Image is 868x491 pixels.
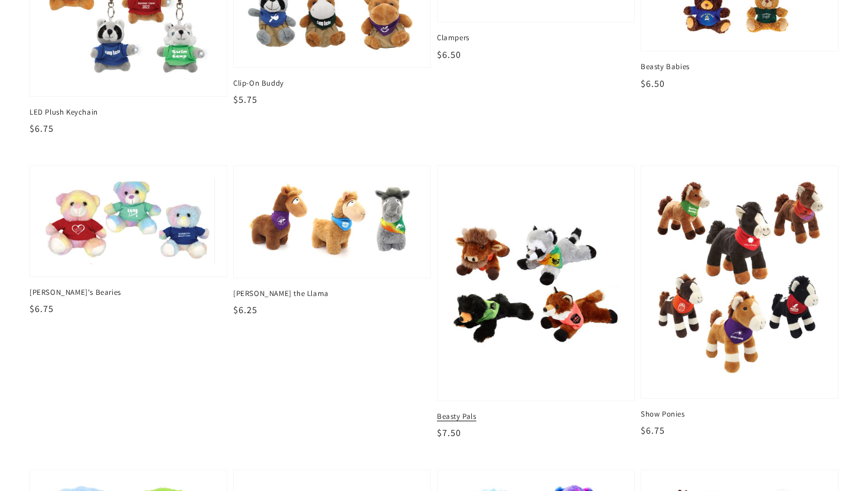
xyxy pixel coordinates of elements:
[653,178,826,386] img: Show Ponies
[233,93,257,106] span: $5.75
[447,174,625,392] img: Beasty Pals
[641,409,838,420] span: Show Ponies
[437,32,635,43] span: Clampers
[30,122,54,135] span: $6.75
[30,107,227,118] span: LED Plush Keychain
[233,288,431,299] span: [PERSON_NAME] the Llama
[641,77,665,90] span: $6.50
[233,78,431,89] span: Clip-On Buddy
[641,61,838,72] span: Beasty Babies
[233,304,257,316] span: $6.25
[30,303,54,315] span: $6.75
[30,165,227,316] a: Gerri's Bearies [PERSON_NAME]'s Bearies $6.75
[437,411,635,422] span: Beasty Pals
[42,178,215,265] img: Gerri's Bearies
[641,165,838,438] a: Show Ponies Show Ponies $6.75
[437,427,461,439] span: $7.50
[233,165,431,318] a: Louie the Llama [PERSON_NAME] the Llama $6.25
[437,48,461,61] span: $6.50
[30,287,227,298] span: [PERSON_NAME]'s Bearies
[641,424,665,437] span: $6.75
[246,178,419,266] img: Louie the Llama
[437,165,635,440] a: Beasty Pals Beasty Pals $7.50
